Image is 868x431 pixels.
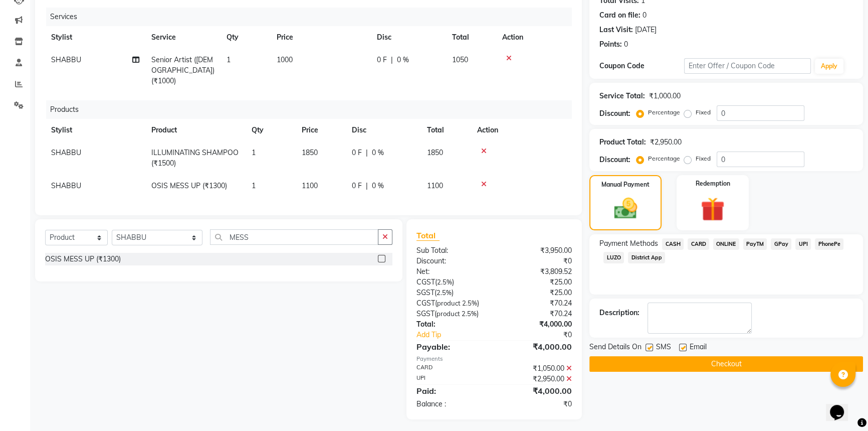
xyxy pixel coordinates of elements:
[696,108,711,117] label: Fixed
[648,108,680,117] label: Percentage
[409,319,494,330] div: Total:
[696,154,711,163] label: Fixed
[46,100,579,119] div: Products
[409,288,494,298] div: ( )
[599,61,684,71] div: Coupon Code
[409,256,494,266] div: Discount:
[277,55,293,64] span: 1000
[271,26,371,49] th: Price
[409,374,494,384] div: UPI
[494,245,579,256] div: ₹3,950.00
[494,298,579,309] div: ₹70.24
[696,179,730,188] label: Redemption
[599,39,622,50] div: Points:
[771,238,791,250] span: GPay
[409,298,494,309] div: ( )
[409,363,494,374] div: CARD
[648,154,680,163] label: Percentage
[416,277,435,286] span: CGST
[416,288,435,297] span: SGST
[51,181,81,190] span: SHABBU
[508,330,579,340] div: ₹0
[409,266,494,277] div: Net:
[826,391,858,421] iframe: chat widget
[151,181,227,190] span: OSIS MESS UP (₹1300)
[366,181,368,191] span: |
[427,181,443,190] span: 1100
[145,26,221,49] th: Service
[372,181,384,191] span: 0 %
[650,137,682,148] div: ₹2,950.00
[494,385,579,397] div: ₹4,000.00
[599,238,658,249] span: Payment Methods
[346,119,421,141] th: Disc
[462,299,477,307] span: 2.5%
[662,238,684,250] span: CASH
[409,277,494,288] div: ( )
[45,119,145,141] th: Stylist
[246,119,296,141] th: Qty
[496,26,572,49] th: Action
[409,385,494,397] div: Paid:
[815,59,843,74] button: Apply
[690,342,707,354] span: Email
[210,229,378,245] input: Search or Scan
[815,238,843,250] span: PhonePe
[437,299,461,307] span: product
[377,55,387,65] span: 0 F
[494,399,579,409] div: ₹0
[366,148,368,158] span: |
[409,330,509,340] a: Add Tip
[494,374,579,384] div: ₹2,950.00
[494,266,579,277] div: ₹3,809.52
[599,25,633,35] div: Last Visit:
[352,148,362,158] span: 0 F
[628,252,665,263] span: District App
[221,26,271,49] th: Qty
[601,180,649,189] label: Manual Payment
[795,238,811,250] span: UPI
[296,119,346,141] th: Price
[693,194,732,224] img: _gift.svg
[494,309,579,319] div: ₹70.24
[649,91,681,101] div: ₹1,000.00
[352,181,362,191] span: 0 F
[51,55,81,64] span: SHABBU
[494,319,579,330] div: ₹4,000.00
[252,148,256,157] span: 1
[743,238,767,250] span: PayTM
[416,230,440,241] span: Total
[589,356,863,372] button: Checkout
[145,119,246,141] th: Product
[51,148,81,157] span: SHABBU
[409,309,494,319] div: ( )
[372,148,384,158] span: 0 %
[494,277,579,288] div: ₹25.00
[409,245,494,256] div: Sub Total:
[416,355,572,363] div: Payments
[599,108,630,119] div: Discount:
[151,148,239,168] span: ILLUMINATING SHAMPOO (₹1500)
[302,148,318,157] span: 1850
[397,55,409,65] span: 0 %
[416,309,435,318] span: SGST
[391,55,393,65] span: |
[437,289,452,297] span: 2.5%
[494,341,579,353] div: ₹4,000.00
[437,310,460,318] span: product
[252,181,256,190] span: 1
[607,195,644,222] img: _cash.svg
[599,10,640,21] div: Card on file:
[599,137,646,148] div: Product Total:
[227,55,231,64] span: 1
[409,399,494,409] div: Balance :
[437,278,452,286] span: 2.5%
[421,119,471,141] th: Total
[45,26,145,49] th: Stylist
[635,25,657,35] div: [DATE]
[446,26,496,49] th: Total
[371,26,446,49] th: Disc
[427,148,443,157] span: 1850
[589,342,641,354] span: Send Details On
[151,55,214,85] span: Senior Artist ([DEMOGRAPHIC_DATA]) (₹1000)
